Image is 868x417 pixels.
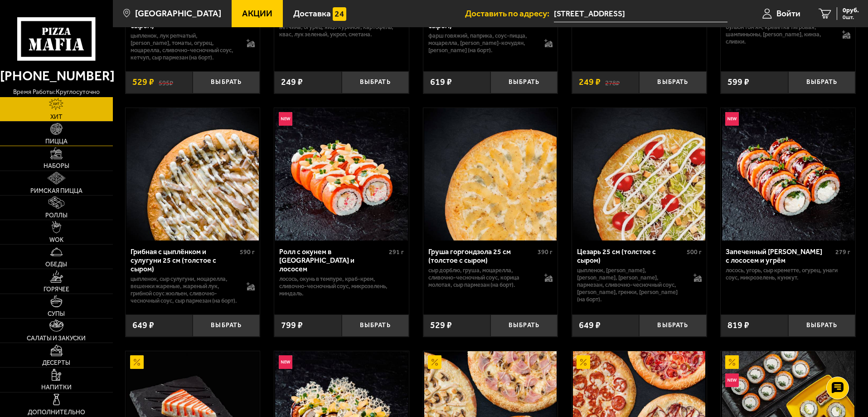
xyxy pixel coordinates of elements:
[727,321,749,330] span: 819 ₽
[572,108,707,240] a: Цезарь 25 см (толстое с сыром)
[725,112,739,126] img: Новинка
[279,355,292,369] img: Новинка
[577,267,684,303] p: цыпленок, [PERSON_NAME], [PERSON_NAME], [PERSON_NAME], пармезан, сливочно-чесночный соус, [PERSON...
[721,108,855,240] a: НовинкаЗапеченный ролл Гурмэ с лососем и угрём
[579,321,601,330] span: 649 ₽
[281,321,303,330] span: 799 ₽
[135,9,221,18] span: [GEOGRAPHIC_DATA]
[30,188,82,194] span: Римская пицца
[242,9,272,18] span: Акции
[490,71,558,93] button: Выбрать
[538,248,553,256] span: 390 г
[579,78,601,87] span: 249 ₽
[430,78,452,87] span: 619 ₽
[50,114,63,120] span: Хит
[725,355,739,369] img: Акционный
[490,314,558,337] button: Выбрать
[44,286,69,293] span: Горячее
[722,108,854,240] img: Запеченный ролл Гурмэ с лососем и угрём
[45,138,68,145] span: Пицца
[788,314,855,337] button: Выбрать
[843,15,859,20] span: 0 шт.
[577,355,590,369] img: Акционный
[430,321,452,330] span: 529 ₽
[605,78,620,87] s: 278 ₽
[342,314,409,337] button: Выбрать
[279,112,292,126] img: Новинка
[193,314,260,337] button: Выбрать
[843,7,859,14] span: 0 руб.
[776,9,800,18] span: Войти
[49,237,63,243] span: WOK
[28,409,85,416] span: Дополнительно
[424,108,557,240] img: Груша горгондзола 25 см (толстое с сыром)
[45,261,67,268] span: Обеды
[727,78,749,87] span: 599 ₽
[279,24,404,38] p: ветчина, огурец, яйцо куриное, картофель, квас, лук зеленый, укроп, сметана.
[126,108,259,240] img: Грибная с цыплёнком и сулугуни 25 см (толстое с сыром)
[687,248,702,256] span: 500 г
[279,275,404,297] p: лосось, окунь в темпуре, краб-крем, сливочно-чесночный соус, микрозелень, миндаль.
[333,7,346,21] img: 15daf4d41897b9f0e9f617042186c801.svg
[293,9,331,18] span: Доставка
[131,275,238,304] p: цыпленок, сыр сулугуни, моцарелла, вешенки жареные, жареный лук, грибной соус Жюльен, сливочно-че...
[131,32,238,61] p: цыпленок, лук репчатый, [PERSON_NAME], томаты, огурец, моцарелла, сливочно-чесночный соус, кетчуп...
[428,355,441,369] img: Акционный
[279,247,387,273] div: Ролл с окунем в [GEOGRAPHIC_DATA] и лососем
[41,384,72,391] span: Напитки
[389,248,404,256] span: 291 г
[42,360,70,366] span: Десерты
[726,247,833,265] div: Запеченный [PERSON_NAME] с лососем и угрём
[428,32,536,54] p: фарш говяжий, паприка, соус-пицца, моцарелла, [PERSON_NAME]-кочудян, [PERSON_NAME] (на борт).
[159,78,173,87] s: 595 ₽
[275,108,407,240] img: Ролл с окунем в темпуре и лососем
[131,247,238,273] div: Грибная с цыплёнком и сулугуни 25 см (толстое с сыром)
[423,108,558,240] a: Груша горгондзола 25 см (толстое с сыром)
[726,267,850,281] p: лосось, угорь, Сыр креметте, огурец, унаги соус, микрозелень, кунжут.
[573,108,705,240] img: Цезарь 25 см (толстое с сыром)
[788,71,855,93] button: Выбрать
[45,212,68,219] span: Роллы
[132,78,154,87] span: 529 ₽
[44,163,69,169] span: Наборы
[639,71,706,93] button: Выбрать
[465,9,554,18] span: Доставить по адресу:
[132,321,154,330] span: 649 ₽
[835,248,850,256] span: 279 г
[27,335,86,342] span: Салаты и закуски
[240,248,255,256] span: 590 г
[193,71,260,93] button: Выбрать
[48,311,65,317] span: Супы
[130,355,144,369] img: Акционный
[274,108,409,240] a: НовинкаРолл с окунем в темпуре и лососем
[281,78,303,87] span: 249 ₽
[428,267,536,289] p: сыр дорблю, груша, моцарелла, сливочно-чесночный соус, корица молотая, сыр пармезан (на борт).
[726,24,833,45] p: бульон том ям, креветка тигровая, шампиньоны, [PERSON_NAME], кинза, сливки.
[639,314,706,337] button: Выбрать
[342,71,409,93] button: Выбрать
[428,247,536,265] div: Груша горгондзола 25 см (толстое с сыром)
[126,108,260,240] a: Грибная с цыплёнком и сулугуни 25 см (толстое с сыром)
[577,247,684,265] div: Цезарь 25 см (толстое с сыром)
[725,373,739,387] img: Новинка
[554,5,727,22] input: Ваш адрес доставки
